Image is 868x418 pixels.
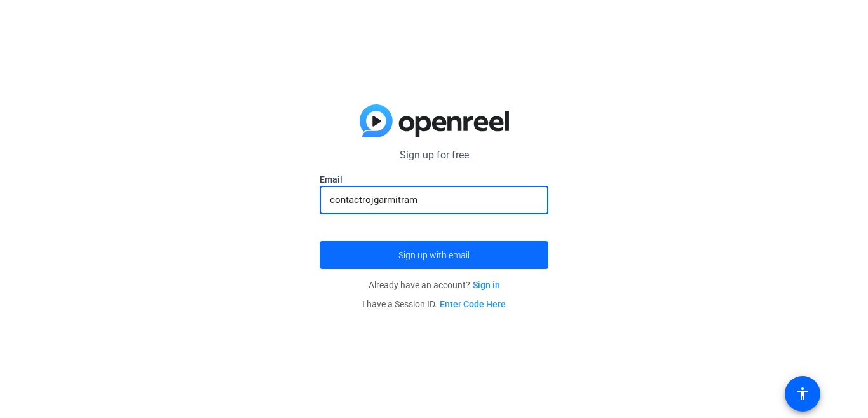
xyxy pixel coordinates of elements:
mat-icon: accessibility [795,386,810,401]
a: Sign in [473,280,500,290]
input: Enter Email Address [330,192,538,207]
a: Enter Code Here [440,299,506,309]
span: Already have an account? [369,280,500,290]
span: I have a Session ID. [362,299,506,309]
img: blue-gradient.svg [360,104,509,137]
p: Sign up for free [320,148,548,163]
button: Sign up with email [320,241,548,269]
label: Email [320,173,548,186]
